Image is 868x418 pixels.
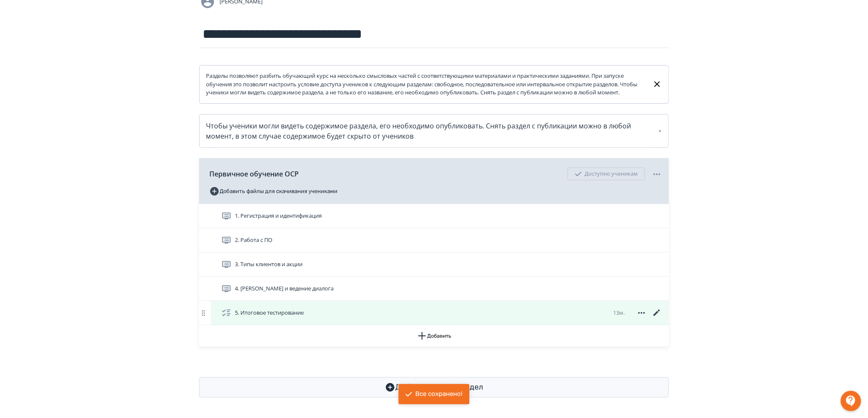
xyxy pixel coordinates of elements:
span: 3. Типы клиентов и акции [235,260,303,269]
div: Все сохранено! [416,390,463,398]
span: 13м. [613,309,625,316]
div: Чтобы ученики могли видеть содержимое раздела, его необходимо опубликовать. Снять раздел с публик... [206,121,662,141]
div: Доступно ученикам [568,168,645,180]
span: 1. Регистрация и идентификация [235,212,322,220]
span: 5. Итоговое тестирование [235,309,304,317]
button: Добавить [199,325,669,347]
button: Добавить файлы для скачивания учениками [209,185,337,198]
div: Разделы позволяют разбить обучающий курс на несколько смысловых частей с соответствующими материа... [206,72,645,97]
span: 2. Работа с ПО [235,236,272,245]
div: 4. [PERSON_NAME] и ведение диалога [199,277,669,301]
div: 2. Работа с ПО [199,228,669,253]
div: 3. Типы клиентов и акции [199,253,669,277]
span: 4. Сервис и ведение диалога [235,284,334,293]
div: 1. Регистрация и идентификация [199,204,669,228]
button: Добавить новый раздел [199,377,669,398]
div: 5. Итоговое тестирование13м. [199,301,669,325]
span: Первичное обучение ОСР [209,169,299,179]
